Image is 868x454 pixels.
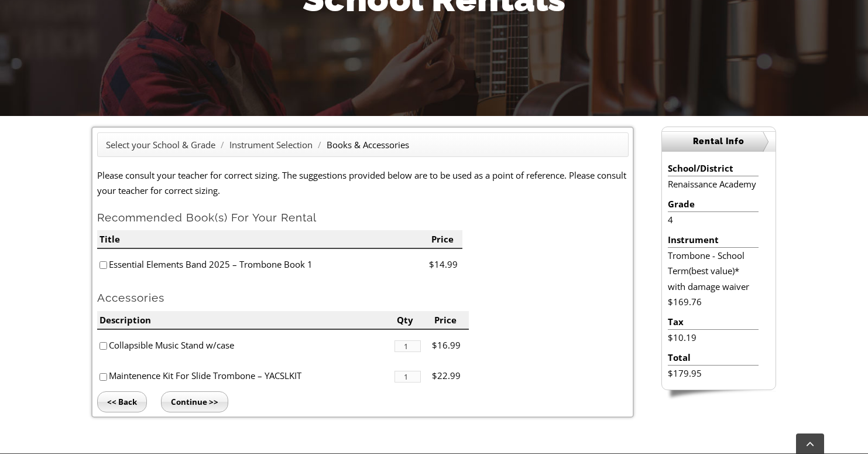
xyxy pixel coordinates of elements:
[661,390,776,401] img: sidebar-footer.png
[315,139,324,151] span: /
[668,366,759,381] li: $179.95
[97,249,429,280] li: Essential Elements Band 2025 – Trombone Book 1
[429,230,462,249] li: Price
[97,168,629,199] p: Please consult your teacher for correct sizing. The suggestions provided below are to be used as ...
[668,176,759,192] li: Renaissance Academy
[668,314,759,330] li: Tax
[97,210,629,225] h2: Recommended Book(s) For Your Rental
[432,311,469,330] li: Price
[432,360,469,391] li: $22.99
[668,350,759,366] li: Total
[97,291,629,305] h2: Accessories
[106,139,215,151] a: Select your School & Grade
[668,330,759,345] li: $10.19
[662,131,776,152] h2: Rental Info
[218,139,227,151] span: /
[97,391,147,412] input: << Back
[394,311,432,330] li: Qty
[97,360,394,391] li: Maintenence Kit For Slide Trombone – YACSLKIT
[327,137,409,152] li: Books & Accessories
[668,232,759,248] li: Instrument
[97,330,394,361] li: Collapsible Music Stand w/case
[429,249,462,280] li: $14.99
[668,196,759,212] li: Grade
[97,230,429,249] li: Title
[97,311,394,330] li: Description
[161,391,228,412] input: Continue >>
[229,139,313,151] a: Instrument Selection
[432,330,469,361] li: $16.99
[668,161,759,176] li: School/District
[668,248,759,309] li: Trombone - School Term(best value)* with damage waiver $169.76
[668,212,759,227] li: 4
